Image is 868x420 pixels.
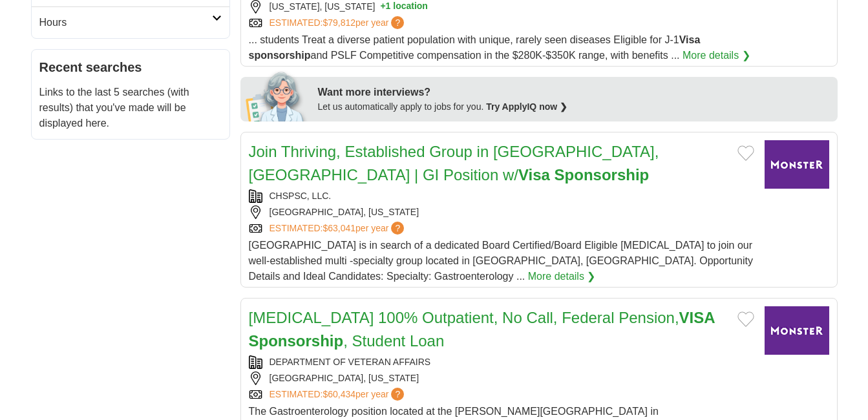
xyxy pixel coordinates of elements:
a: Try ApplyIQ now ❯ [486,101,567,112]
span: $79,812 [323,17,355,28]
span: $63,041 [323,223,355,233]
a: ESTIMATED:$79,812per year? [270,16,407,30]
img: Company logo [765,306,829,355]
img: Company logo [765,140,829,189]
div: [GEOGRAPHIC_DATA], [US_STATE] [249,205,754,219]
strong: Sponsorship [555,166,650,184]
h2: Hours [39,15,212,30]
div: DEPARTMENT OF VETERAN AFFAIRS [249,355,754,369]
div: CHSPSC, LLC. [249,189,754,203]
div: Let us automatically apply to jobs for you. [318,100,830,114]
span: ? [391,222,404,235]
button: Add to favorite jobs [737,311,754,327]
a: ESTIMATED:$60,434per year? [270,388,407,401]
a: Hours [32,6,229,38]
div: [GEOGRAPHIC_DATA], [US_STATE] [249,372,754,385]
span: [GEOGRAPHIC_DATA] is in search of a dedicated Board Certified/Board Eligible [MEDICAL_DATA] to jo... [249,240,753,282]
span: ... students Treat a diverse patient population with unique, rarely seen diseases Eligible for J-... [249,34,701,61]
a: Join Thriving, Established Group in [GEOGRAPHIC_DATA], [GEOGRAPHIC_DATA] | GI Position w/Visa Spo... [249,143,659,184]
strong: Visa [679,34,701,45]
strong: Visa [518,166,550,184]
strong: Sponsorship [249,332,344,350]
strong: VISA [679,309,715,326]
span: ? [391,16,404,29]
a: More details ❯ [528,269,596,284]
p: Links to the last 5 searches (with results) that you've made will be displayed here. [39,85,222,131]
a: ESTIMATED:$63,041per year? [270,222,407,235]
h2: Recent searches [39,58,222,77]
a: More details ❯ [683,48,750,63]
img: apply-iq-scientist.png [246,70,308,121]
span: ? [391,388,404,401]
a: [MEDICAL_DATA] 100% Outpatient, No Call, Federal Pension,VISA Sponsorship, Student Loan [249,309,715,350]
span: $60,434 [323,389,355,399]
div: Want more interviews? [318,85,830,100]
button: Add to favorite jobs [737,145,754,161]
strong: sponsorship [249,50,311,61]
